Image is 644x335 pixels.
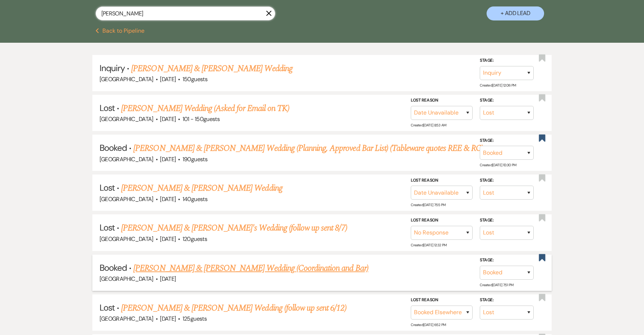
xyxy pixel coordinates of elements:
[100,262,127,273] span: Booked
[183,315,207,322] span: 125 guests
[160,75,176,83] span: [DATE]
[480,177,534,185] label: Stage:
[100,75,153,83] span: [GEOGRAPHIC_DATA]
[131,62,292,75] a: [PERSON_NAME] & [PERSON_NAME] Wedding
[121,222,347,234] a: [PERSON_NAME] & [PERSON_NAME]'s Wedding (follow up sent 8/7)
[100,222,115,233] span: Lost
[480,136,534,144] label: Stage:
[411,203,445,207] span: Created: [DATE] 7:55 PM
[100,302,115,313] span: Lost
[411,97,473,104] label: Lost Reason
[480,217,534,224] label: Stage:
[411,296,473,304] label: Lost Reason
[100,142,127,153] span: Booked
[160,315,176,322] span: [DATE]
[100,155,153,163] span: [GEOGRAPHIC_DATA]
[96,28,145,34] button: Back to Pipeline
[183,75,207,83] span: 150 guests
[160,155,176,163] span: [DATE]
[183,235,207,243] span: 120 guests
[487,6,544,20] button: + Add Lead
[411,217,473,224] label: Lost Reason
[183,155,207,163] span: 190 guests
[121,102,289,115] a: [PERSON_NAME] Wedding (Asked for Email on TK)
[480,283,513,287] span: Created: [DATE] 7:51 PM
[480,97,534,104] label: Stage:
[133,262,368,275] a: [PERSON_NAME] & [PERSON_NAME] Wedding (Coordination and Bar)
[480,256,534,264] label: Stage:
[100,275,153,283] span: [GEOGRAPHIC_DATA]
[100,182,115,193] span: Lost
[480,296,534,304] label: Stage:
[121,182,282,195] a: [PERSON_NAME] & [PERSON_NAME] Wedding
[480,57,534,65] label: Stage:
[100,62,125,74] span: Inquiry
[160,195,176,203] span: [DATE]
[96,6,275,20] input: Search by name, event date, email address or phone number
[411,123,446,127] span: Created: [DATE] 8:53 AM
[411,242,446,247] span: Created: [DATE] 12:32 PM
[160,115,176,123] span: [DATE]
[100,315,153,322] span: [GEOGRAPHIC_DATA]
[160,235,176,243] span: [DATE]
[100,102,115,113] span: Lost
[160,275,176,283] span: [DATE]
[100,195,153,203] span: [GEOGRAPHIC_DATA]
[480,163,516,167] span: Created: [DATE] 10:30 PM
[183,115,220,123] span: 101 - 150 guests
[100,235,153,243] span: [GEOGRAPHIC_DATA]
[133,142,483,155] a: [PERSON_NAME] & [PERSON_NAME] Wedding (Planning, Approved Bar List) (Tableware quotes REE & RC)
[121,302,346,315] a: [PERSON_NAME] & [PERSON_NAME] Wedding (follow up sent 6/12)
[480,83,516,88] span: Created: [DATE] 12:06 PM
[411,177,473,185] label: Lost Reason
[183,195,207,203] span: 140 guests
[411,322,446,327] span: Created: [DATE] 6:52 PM
[100,115,153,123] span: [GEOGRAPHIC_DATA]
